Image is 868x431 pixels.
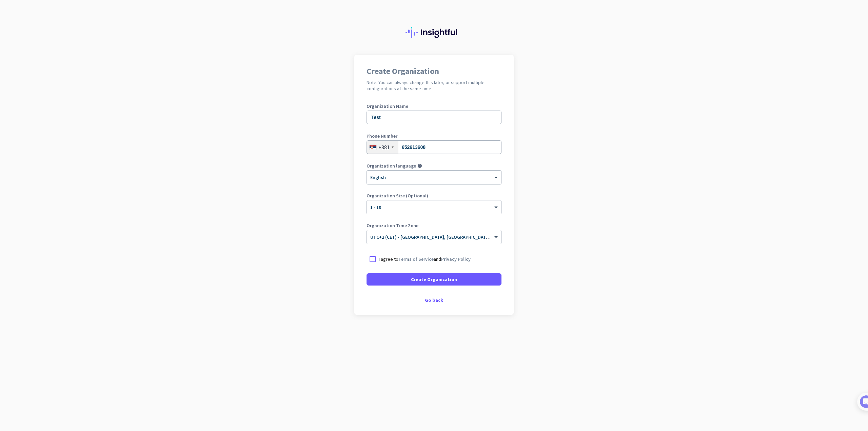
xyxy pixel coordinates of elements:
div: +381 [378,144,390,151]
label: Organization Name [367,104,501,109]
p: I agree to and [379,256,471,262]
a: Terms of Service [398,256,434,262]
h1: Create Organization [367,67,501,75]
img: Insightful [406,27,462,38]
label: Phone Number [367,134,501,138]
a: Privacy Policy [441,256,471,262]
h2: Note: You can always change this later, or support multiple configurations at the same time [367,79,501,92]
button: Create Organization [367,273,501,286]
input: What is the name of your organization? [367,111,501,124]
input: 10 234567 [367,140,501,154]
i: help [417,163,422,168]
span: Create Organization [411,276,457,283]
label: Organization Size (Optional) [367,193,501,198]
label: Organization language [367,163,416,168]
div: Go back [367,298,501,302]
label: Organization Time Zone [367,223,501,228]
